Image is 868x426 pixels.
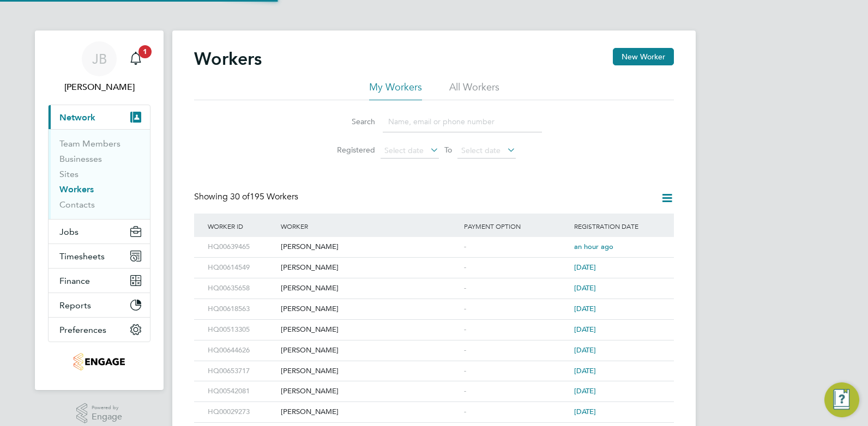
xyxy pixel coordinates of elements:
[125,41,147,76] a: 1
[205,236,663,246] a: HQ00639465[PERSON_NAME]-an hour ago
[278,320,461,340] div: [PERSON_NAME]
[574,366,596,375] span: [DATE]
[441,143,455,157] span: To
[205,299,278,319] div: HQ00618563
[205,401,663,411] a: HQ00029273[PERSON_NAME]-[DATE]
[278,381,461,401] div: [PERSON_NAME]
[230,191,298,202] span: 195 Workers
[194,191,300,203] div: Showing
[574,283,596,293] span: [DATE]
[824,382,859,417] button: Engage Resource Center
[48,353,150,370] a: Go to home page
[138,45,152,58] span: 1
[278,340,461,361] div: [PERSON_NAME]
[49,318,150,342] button: Preferences
[461,381,571,401] div: -
[59,199,95,210] a: Contacts
[278,237,461,257] div: [PERSON_NAME]
[194,48,262,70] h2: Workers
[278,361,461,381] div: [PERSON_NAME]
[59,325,106,335] span: Preferences
[92,412,122,422] span: Engage
[205,381,663,390] a: HQ00542081[PERSON_NAME]-[DATE]
[205,361,278,381] div: HQ00653717
[59,169,79,179] a: Sites
[74,353,124,370] img: jjfox-logo-retina.png
[205,340,278,361] div: HQ00644626
[461,145,501,155] span: Select date
[59,138,120,149] a: Team Members
[205,319,663,328] a: HQ00513305[PERSON_NAME]-[DATE]
[230,191,250,202] span: 30 of
[205,299,663,308] a: HQ00618563[PERSON_NAME]-[DATE]
[574,345,596,355] span: [DATE]
[59,227,79,237] span: Jobs
[574,242,613,251] span: an hour ago
[326,145,375,155] label: Registered
[278,258,461,278] div: [PERSON_NAME]
[574,407,596,416] span: [DATE]
[205,257,663,266] a: HQ00614549[PERSON_NAME]-[DATE]
[574,304,596,313] span: [DATE]
[92,52,107,66] span: JB
[383,111,542,132] input: Name, email or phone number
[205,340,663,349] a: HQ00644626[PERSON_NAME]-[DATE]
[461,361,571,381] div: -
[205,402,278,422] div: HQ00029273
[369,81,422,100] li: My Workers
[205,381,278,401] div: HQ00542081
[59,251,105,261] span: Timesheets
[49,244,150,268] button: Timesheets
[76,403,123,424] a: Powered byEngage
[461,402,571,422] div: -
[461,214,571,239] div: Payment Option
[49,220,150,244] button: Jobs
[278,299,461,319] div: [PERSON_NAME]
[35,31,164,390] nav: Main navigation
[449,81,499,100] li: All Workers
[571,214,663,239] div: Registration Date
[59,300,91,311] span: Reports
[205,278,278,299] div: HQ00635658
[278,214,461,239] div: Worker
[384,145,424,155] span: Select date
[48,81,150,94] span: Joel Brickell
[49,105,150,129] button: Network
[574,325,596,334] span: [DATE]
[205,278,663,287] a: HQ00635658[PERSON_NAME]-[DATE]
[574,263,596,272] span: [DATE]
[326,117,375,126] label: Search
[461,299,571,319] div: -
[461,237,571,257] div: -
[59,184,94,194] a: Workers
[205,258,278,278] div: HQ00614549
[59,112,95,123] span: Network
[92,403,122,412] span: Powered by
[205,361,663,370] a: HQ00653717[PERSON_NAME]-[DATE]
[59,276,90,286] span: Finance
[205,214,278,239] div: Worker ID
[59,154,102,164] a: Businesses
[205,237,278,257] div: HQ00639465
[49,129,150,219] div: Network
[461,278,571,299] div: -
[461,258,571,278] div: -
[48,41,150,94] a: JB[PERSON_NAME]
[461,320,571,340] div: -
[461,340,571,361] div: -
[278,402,461,422] div: [PERSON_NAME]
[613,48,674,65] button: New Worker
[49,269,150,293] button: Finance
[205,320,278,340] div: HQ00513305
[49,293,150,317] button: Reports
[574,386,596,395] span: [DATE]
[278,278,461,299] div: [PERSON_NAME]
